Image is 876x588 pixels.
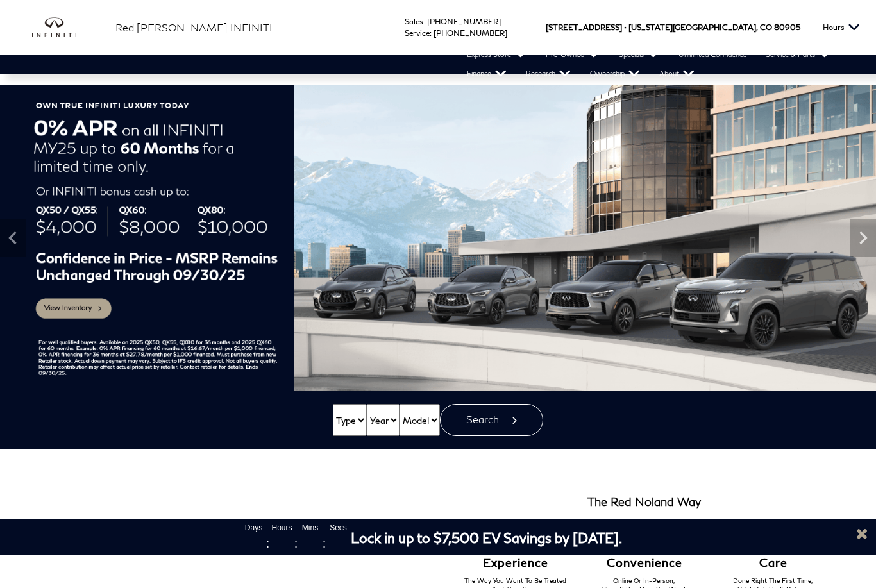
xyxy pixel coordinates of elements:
h6: Convenience [580,557,709,569]
span: : [423,17,425,26]
a: Ownership [580,64,650,83]
span: Sales [405,17,423,26]
a: infiniti [32,17,96,38]
a: [PHONE_NUMBER] [434,28,507,38]
select: Vehicle Type [333,404,367,436]
h6: Care [709,557,838,569]
span: : [266,533,270,553]
span: : [323,533,326,553]
a: [PHONE_NUMBER] [427,17,501,26]
span: Mins [298,522,323,533]
a: Research [516,64,580,83]
select: Vehicle Model [400,404,440,436]
a: Express Store [457,45,536,64]
button: Search [440,404,543,436]
span: Lock in up to $7,500 EV Savings by [DATE]. [351,530,622,546]
h6: Experience [451,557,580,569]
a: [STREET_ADDRESS] • [US_STATE][GEOGRAPHIC_DATA], CO 80905 [546,22,800,32]
span: Secs [326,522,351,533]
a: Unlimited Confidence [669,45,756,64]
span: : [430,28,432,38]
img: INFINITI [32,17,96,38]
a: Red [PERSON_NAME] INFINITI [115,20,273,35]
select: Vehicle Year [367,404,400,436]
a: Close [854,526,870,541]
a: Pre-Owned [536,45,609,64]
span: Hours [270,522,294,533]
nav: Main Navigation [13,45,876,83]
h3: The Red Noland Way [587,496,701,508]
span: Days [242,522,266,533]
span: Service [405,28,430,38]
span: : [294,533,298,553]
a: Specials [609,45,669,64]
a: About [650,64,704,83]
a: Service & Parts [756,45,840,64]
span: Red [PERSON_NAME] INFINITI [115,21,273,33]
a: Finance [457,64,516,83]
